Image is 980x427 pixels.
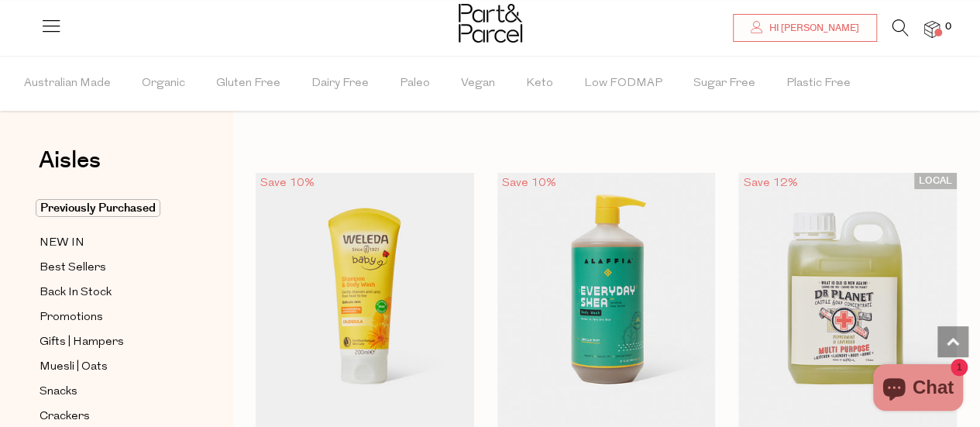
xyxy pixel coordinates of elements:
[461,57,495,111] span: Vegan
[786,57,851,111] span: Plastic Free
[40,199,181,218] a: Previously Purchased
[733,14,877,42] a: Hi [PERSON_NAME]
[459,4,522,43] img: Part&Parcel
[24,57,111,111] span: Australian Made
[40,308,103,327] span: Promotions
[40,358,108,377] span: Muesli | Oats
[914,173,957,189] span: LOCAL
[738,173,802,194] div: Save 12%
[256,173,319,194] div: Save 10%
[400,57,430,111] span: Paleo
[39,143,101,177] span: Aisles
[40,407,181,426] a: Crackers
[216,57,280,111] span: Gluten Free
[497,173,561,194] div: Save 10%
[142,57,185,111] span: Organic
[941,20,955,34] span: 0
[40,357,181,377] a: Muesli | Oats
[40,233,181,253] a: NEW IN
[40,333,124,352] span: Gifts | Hampers
[40,308,181,327] a: Promotions
[39,149,101,188] a: Aisles
[584,57,662,111] span: Low FODMAP
[40,234,84,253] span: NEW IN
[36,199,160,217] span: Previously Purchased
[40,258,181,277] a: Best Sellers
[40,383,77,401] span: Snacks
[311,57,369,111] span: Dairy Free
[40,259,106,277] span: Best Sellers
[868,364,968,415] inbox-online-store-chat: Shopify online store chat
[924,21,940,37] a: 0
[693,57,755,111] span: Sugar Free
[526,57,553,111] span: Keto
[765,22,859,35] span: Hi [PERSON_NAME]
[40,283,181,302] a: Back In Stock
[40,332,181,352] a: Gifts | Hampers
[40,408,90,426] span: Crackers
[40,382,181,401] a: Snacks
[40,284,112,302] span: Back In Stock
